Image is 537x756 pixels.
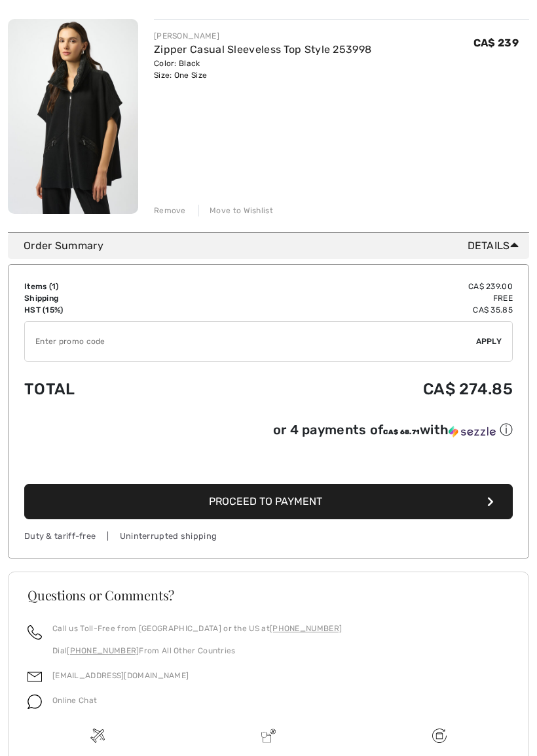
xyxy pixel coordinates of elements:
[28,670,42,684] img: email
[273,421,513,439] div: or 4 payments of with
[154,30,371,42] div: [PERSON_NAME]
[200,367,513,411] td: CA$ 274.85
[28,589,509,602] h3: Questions or Comments?
[200,292,513,304] td: Free
[24,484,513,519] button: Proceed to Payment
[476,335,502,347] span: Apply
[52,623,342,634] p: Call us Toll-Free from [GEOGRAPHIC_DATA] or the US at
[24,421,513,443] div: or 4 payments ofCA$ 68.71withSezzle Click to learn more about Sezzle
[28,695,42,709] img: chat
[200,304,513,316] td: CA$ 35.85
[24,367,200,411] td: Total
[383,428,420,436] span: CA$ 68.71
[28,625,42,640] img: call
[24,292,200,304] td: Shipping
[198,205,273,216] div: Move to Wishlist
[432,729,447,743] img: Free shipping on orders over $99
[473,37,519,49] span: CA$ 239
[67,646,139,655] a: [PHONE_NUMBER]
[24,443,513,479] iframe: PayPal-paypal
[24,530,513,542] div: Duty & tariff-free | Uninterrupted shipping
[200,281,513,292] td: CA$ 239.00
[209,495,322,507] span: Proceed to Payment
[90,729,105,743] img: Free shipping on orders over $99
[24,281,200,292] td: Items ( )
[468,238,524,254] span: Details
[24,304,200,316] td: HST (15%)
[52,696,97,705] span: Online Chat
[52,671,189,680] a: [EMAIL_ADDRESS][DOMAIN_NAME]
[154,43,371,56] a: Zipper Casual Sleeveless Top Style 253998
[52,645,342,657] p: Dial From All Other Countries
[8,19,138,214] img: Zipper Casual Sleeveless Top Style 253998
[154,58,371,81] div: Color: Black Size: One Size
[261,729,276,743] img: Delivery is a breeze since we pay the duties!
[25,322,476,361] input: Promo code
[52,282,56,291] span: 1
[270,624,342,633] a: [PHONE_NUMBER]
[449,426,496,438] img: Sezzle
[154,205,186,216] div: Remove
[24,238,524,254] div: Order Summary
